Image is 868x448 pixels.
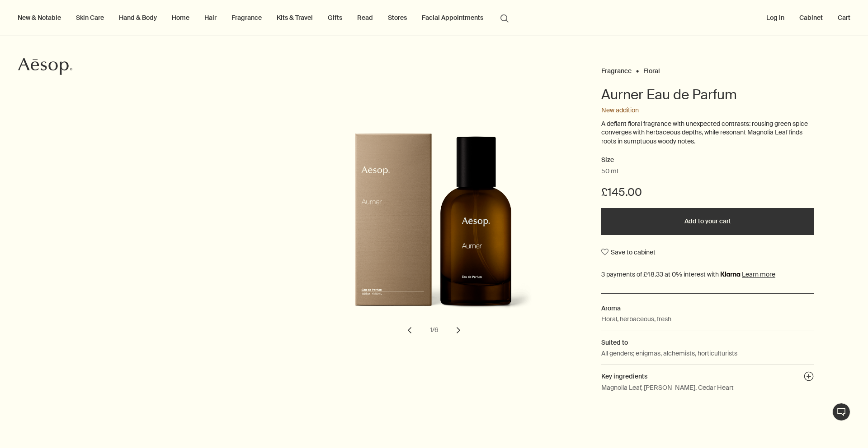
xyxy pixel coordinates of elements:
[74,12,106,23] a: Skin Care
[601,86,814,104] h1: Aurner Eau de Parfum
[804,371,814,384] button: Key ingredients
[496,9,513,26] button: Open search
[230,12,264,23] a: Fragrance
[16,12,63,23] button: New & Notable
[601,185,642,199] span: £145.00
[601,67,632,71] a: Fragrance
[18,57,72,75] svg: Aesop
[601,120,814,146] p: A defiant floral fragrance with unexpected contrasts: rousing green spice converges with herbaceo...
[386,12,409,23] button: Stores
[601,348,737,358] p: All genders; enigmas, alchemists, horticulturists
[601,337,814,347] h2: Suited to
[448,320,468,340] button: next slide
[601,383,734,393] p: Magnolia Leaf, [PERSON_NAME], Cedar Heart
[601,208,814,235] button: Add to your cart - £145.00
[326,12,344,23] a: Gifts
[601,244,656,260] button: Save to cabinet
[275,12,315,23] a: Kits & Travel
[117,12,159,23] a: Hand & Body
[420,12,485,23] a: Facial Appointments
[203,12,218,23] a: Hair
[601,314,671,324] p: Floral, herbaceous, fresh
[289,130,579,340] div: Aurner Eau de Parfum
[601,303,814,313] h2: Aroma
[347,133,546,327] img: Side of a brown Aurner Eau de Parfum carton packaging.
[601,167,620,176] span: 50 mL
[601,155,814,166] h2: Size
[355,12,375,23] a: Read
[797,12,825,23] a: Cabinet
[832,403,850,421] button: Live Assistance
[643,67,660,71] a: Floral
[601,372,647,380] span: Key ingredients
[836,12,852,23] button: Cart
[16,55,75,80] a: Aesop
[400,320,420,340] button: previous slide
[170,12,191,23] a: Home
[764,12,786,23] button: Log in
